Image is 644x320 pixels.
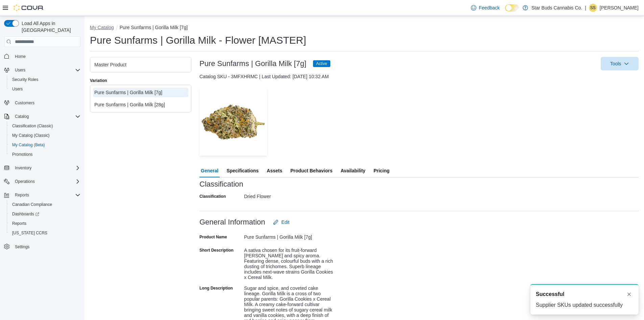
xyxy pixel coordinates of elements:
span: [US_STATE] CCRS [12,230,47,236]
img: Cova [14,4,44,11]
button: Home [1,51,83,61]
div: Master Product [94,61,187,68]
label: Product Name [199,234,227,240]
div: Pure Sunfarms | Gorilla Milk [7g] [244,232,335,240]
p: | [585,4,586,12]
button: Users [12,66,28,74]
button: Inventory [1,163,83,173]
span: Load All Apps in [GEOGRAPHIC_DATA] [19,20,80,34]
span: Home [12,52,80,60]
button: Operations [1,177,83,186]
span: Canadian Compliance [9,200,80,209]
span: Home [15,54,26,59]
span: Inventory [15,165,31,171]
span: Active [313,60,330,67]
button: Reports [7,219,83,228]
span: My Catalog (Classic) [12,133,50,138]
span: Reports [12,221,26,226]
div: Supplier SKUs updated successfully [536,301,633,309]
span: Successful [536,290,564,298]
a: Canadian Compliance [9,200,55,209]
button: Canadian Compliance [7,200,83,209]
span: Dashboards [12,211,39,217]
span: Security Roles [12,77,38,82]
input: Dark Mode [505,4,519,12]
button: [US_STATE] CCRS [7,228,83,238]
h1: Pure Sunfarms | Gorilla Milk - Flower [MASTER] [90,34,306,47]
span: Customers [15,100,34,106]
span: Feedback [479,4,500,11]
a: Home [12,52,28,61]
span: Operations [12,177,80,186]
button: Users [1,65,83,75]
button: My Catalog [90,25,114,30]
p: Star Buds Cannabis Co. [531,4,582,12]
button: Inventory [12,164,34,172]
span: Dashboards [9,210,80,218]
a: Settings [12,243,32,251]
button: My Catalog (Classic) [7,131,83,140]
div: A sativa chosen for its fruit-forward [PERSON_NAME] and spicy aroma. Featuring dense, colourful b... [244,245,335,280]
h3: Pure Sunfarms | Gorilla Milk [7g] [199,60,306,68]
button: Users [7,84,83,94]
a: Dashboards [7,209,83,219]
a: My Catalog (Classic) [9,131,52,140]
label: Long Description [199,285,233,291]
span: Reports [15,192,29,198]
span: Availability [340,164,365,177]
button: Security Roles [7,75,83,84]
button: Pure Sunfarms | Gorilla Milk [7g] [120,25,188,30]
span: Product Behaviors [290,164,332,177]
span: Classification (Classic) [12,123,53,129]
label: Classification [199,194,226,199]
h3: General Information [199,218,265,226]
button: Operations [12,177,38,186]
button: Promotions [7,150,83,159]
button: Customers [1,98,83,108]
span: SS [590,4,596,12]
div: Sophia Schwertl [589,4,597,12]
span: General [201,164,218,177]
button: Classification (Classic) [7,121,83,131]
span: Pricing [374,164,389,177]
a: Customers [12,99,37,107]
span: Active [316,61,327,67]
button: Reports [12,191,32,199]
button: Catalog [12,112,31,121]
span: Dark Mode [505,12,505,12]
button: Settings [1,242,83,252]
span: Security Roles [9,76,80,84]
a: My Catalog (Beta) [9,141,48,149]
a: Classification (Classic) [9,122,56,130]
button: Edit [270,215,292,229]
button: Catalog [1,112,83,121]
span: Specifications [226,164,259,177]
span: Catalog [15,114,29,119]
h3: Classification [199,180,243,188]
button: Dismiss toast [625,290,633,298]
a: [US_STATE] CCRS [9,229,50,237]
nav: An example of EuiBreadcrumbs [90,24,639,32]
button: My Catalog (Beta) [7,140,83,150]
span: Users [15,67,25,73]
span: Promotions [9,150,80,158]
span: Reports [9,219,80,228]
span: Users [12,86,23,92]
div: Catalog SKU - 3MFXHRMC | Last Updated: [DATE] 10:32 AM [199,73,639,80]
span: Operations [15,179,35,184]
a: Dashboards [9,210,42,218]
span: Canadian Compliance [12,202,52,207]
span: Settings [12,242,80,251]
div: Pure Sunfarms | Gorilla Milk [7g] [94,89,187,96]
span: Inventory [12,164,80,172]
span: My Catalog (Beta) [9,141,80,149]
span: Reports [12,191,80,199]
span: My Catalog (Classic) [9,131,80,140]
a: Reports [9,219,29,228]
nav: Complex example [4,48,80,269]
span: Catalog [12,112,80,121]
a: Users [9,85,25,93]
span: Washington CCRS [9,229,80,237]
div: Notification [536,290,633,298]
span: Settings [15,244,29,250]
